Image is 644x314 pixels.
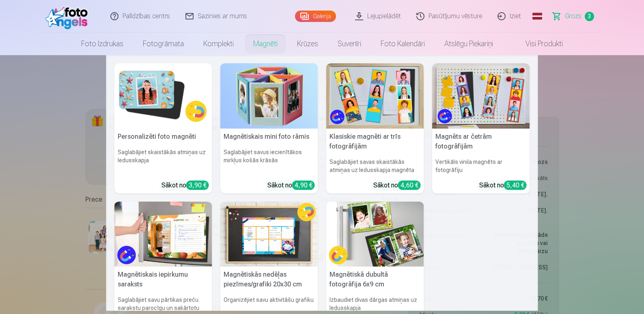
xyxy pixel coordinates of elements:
h5: Personalizēti foto magnēti [114,129,212,145]
a: Klasiskie magnēti ar trīs fotogrāfijāmKlasiskie magnēti ar trīs fotogrāfijāmSaglabājiet savas ska... [326,63,424,194]
a: Suvenīri [328,32,371,55]
a: Komplekti [194,32,243,55]
h6: Vertikāls vinila magnēts ar fotogrāfiju [432,155,530,177]
a: Personalizēti foto magnētiPersonalizēti foto magnētiSaglabājiet skaistākās atmiņas uz ledusskapja... [114,63,212,194]
h5: Magnētiskās nedēļas piezīmes/grafiki 20x30 cm [220,267,318,292]
span: 3 [585,12,594,21]
h5: Klasiskie magnēti ar trīs fotogrāfijām [326,129,424,155]
h5: Magnētiskais iepirkumu saraksts [114,267,212,292]
img: Klasiskie magnēti ar trīs fotogrāfijām [326,63,424,129]
span: Grozs [565,11,582,21]
h5: Magnētiskā dubultā fotogrāfija 6x9 cm [326,267,424,292]
a: Foto kalendāri [371,32,435,55]
div: 5,40 € [504,181,527,190]
img: /fa1 [45,3,92,29]
a: Foto izdrukas [71,32,133,55]
div: 3,90 € [186,181,209,190]
h6: Saglabājiet savus iecienītākos mirkļus košās krāsās [220,145,318,177]
h6: Saglabājiet skaistākās atmiņas uz ledusskapja [114,145,212,177]
h6: Saglabājiet savas skaistākās atmiņas uz ledusskapja magnēta [326,155,424,177]
img: Magnētiskais mini foto rāmis [220,63,318,129]
img: Personalizēti foto magnēti [114,63,212,129]
a: Fotogrāmata [133,32,194,55]
h5: Magnētiskais mini foto rāmis [220,129,318,145]
img: Magnēts ar četrām fotogrāfijām [432,63,530,129]
h5: Magnēts ar četrām fotogrāfijām [432,129,530,155]
div: Sākot no [373,181,421,190]
img: Magnētiskā dubultā fotogrāfija 6x9 cm [326,202,424,267]
div: Sākot no [267,181,315,190]
a: Visi produkti [503,32,573,55]
a: Magnēts ar četrām fotogrāfijāmMagnēts ar četrām fotogrāfijāmVertikāls vinila magnēts ar fotogrāfi... [432,63,530,194]
a: Magnētiskais mini foto rāmisMagnētiskais mini foto rāmisSaglabājiet savus iecienītākos mirkļus ko... [220,63,318,194]
div: 4,90 € [292,181,315,190]
a: Magnēti [243,32,287,55]
a: Galerija [295,11,336,22]
img: Magnētiskais iepirkumu saraksts [114,202,212,267]
div: Sākot no [162,181,209,190]
a: Atslēgu piekariņi [435,32,503,55]
a: Krūzes [287,32,328,55]
div: Sākot no [479,181,527,190]
div: 4,60 € [398,181,421,190]
img: Magnētiskās nedēļas piezīmes/grafiki 20x30 cm [220,202,318,267]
